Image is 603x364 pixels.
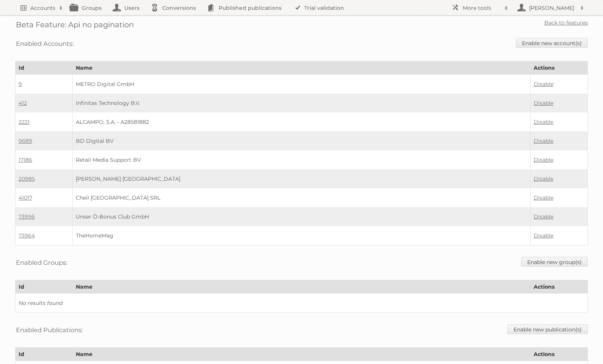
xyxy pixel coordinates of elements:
[19,194,32,201] a: 41017
[531,61,588,75] th: Actions
[73,169,531,188] td: [PERSON_NAME] [GEOGRAPHIC_DATA]
[534,156,553,163] a: Disable
[16,61,73,75] th: Id
[19,213,35,220] a: 73996
[73,280,531,294] th: Name
[73,61,531,75] th: Name
[73,348,531,361] th: Name
[534,232,553,239] a: Disable
[19,100,27,106] a: 412
[16,257,67,268] h3: Enabled Groups:
[16,324,83,336] h3: Enabled Publications:
[463,4,501,12] h2: More tools
[19,175,35,182] a: 20985
[16,348,73,361] th: Id
[73,188,531,207] td: Cheil [GEOGRAPHIC_DATA] SRL
[16,280,73,294] th: Id
[534,213,553,220] a: Disable
[19,119,30,125] a: 2221
[531,280,588,294] th: Actions
[73,131,531,150] td: BD Digital BV
[16,19,134,30] h2: Beta Feature: Api no pagination
[516,38,588,48] a: Enable new account(s)
[544,19,588,26] a: Back to features
[73,207,531,226] td: Unser Ö-Bonus Club GmbH
[507,324,588,334] a: Enable new publication(s)
[19,156,32,163] a: 17186
[73,150,531,169] td: Retail Media Support BV
[19,300,63,306] i: No results found
[527,4,576,12] h2: [PERSON_NAME]
[534,119,553,125] a: Disable
[534,194,553,201] a: Disable
[534,175,553,182] a: Disable
[521,257,588,267] a: Enable new group(s)
[73,226,531,245] td: TheHomeMag
[19,232,35,239] a: 73964
[19,81,22,87] a: 9
[19,137,32,144] a: 9689
[534,100,553,106] a: Disable
[73,94,531,112] td: Infinitas Technology B.V.
[73,75,531,94] td: METRO Digital GmbH
[73,112,531,131] td: ALCAMPO, S.A. - A28581882
[30,4,55,12] h2: Accounts
[534,81,553,87] a: Disable
[16,38,74,49] h3: Enabled Accounts:
[534,137,553,144] a: Disable
[531,348,588,361] th: Actions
